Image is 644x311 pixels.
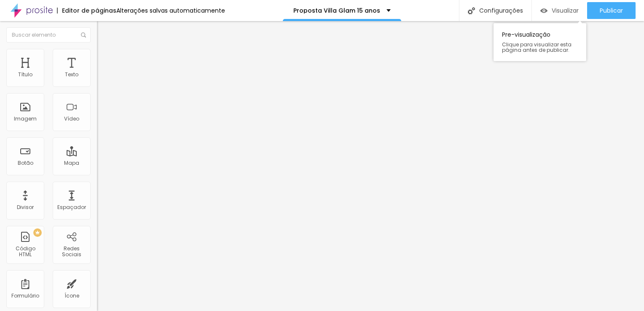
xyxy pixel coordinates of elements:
span: Visualizar [552,7,579,14]
div: Formulário [11,293,39,299]
div: Divisor [17,204,34,210]
img: Icone [81,32,86,38]
div: Alterações salvas automaticamente [116,8,225,13]
button: Visualizar [532,2,587,19]
img: Icone [468,7,475,14]
div: Título [18,72,32,78]
p: Proposta Villa Glam 15 anos [293,8,380,13]
div: Mapa [64,160,79,166]
div: Imagem [14,116,37,122]
img: view-1.svg [540,7,547,14]
div: Texto [65,72,78,78]
span: Clique para visualizar esta página antes de publicar. [502,42,578,53]
button: Publicar [587,2,636,19]
div: Vídeo [64,116,79,122]
input: Buscar elemento [6,27,91,43]
div: Espaçador [57,204,86,210]
div: Botão [18,160,33,166]
div: Redes Sociais [55,246,88,258]
div: Ícone [64,293,79,299]
span: Publicar [600,7,623,14]
div: Pre-visualização [494,23,586,61]
div: Código HTML [8,246,42,258]
div: Editor de páginas [57,8,116,13]
iframe: Editor [97,21,644,311]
